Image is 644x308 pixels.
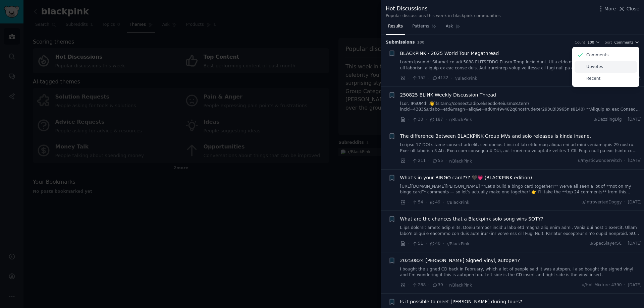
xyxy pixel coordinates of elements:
[443,21,463,35] a: Ask
[443,240,444,247] span: ·
[386,5,501,13] div: Hot Discussions
[618,5,639,12] button: Close
[628,282,642,288] span: [DATE]
[428,282,429,289] span: ·
[429,117,443,123] span: 187
[449,283,472,288] span: r/BlackPink
[408,199,410,206] span: ·
[408,240,410,247] span: ·
[605,40,612,45] div: Sort
[589,241,622,247] span: u/SpecSlayerSC
[400,91,496,99] a: 250825 BLIИK Weekly Discussion Thread
[388,23,403,29] span: Results
[408,75,410,82] span: ·
[624,117,626,123] span: ·
[575,40,585,45] div: Count
[445,116,447,123] span: ·
[400,215,543,223] a: What are the chances that a Blackpink solo song wins SOTY?
[429,241,440,247] span: 40
[400,142,642,154] a: Lo ipsu 17 DOl sitame consect adi elit, sed doeius t inci ut lab etdo mag aliqua eni ad mini veni...
[578,158,622,164] span: u/mysticwonderwitch
[408,158,410,165] span: ·
[400,298,523,305] a: Is it possible to meet [PERSON_NAME] during tours?
[593,117,622,123] span: u/DazzlingDig
[604,5,616,12] span: More
[582,199,622,205] span: u/IntrovertedDoggy
[412,241,423,247] span: 51
[412,158,426,164] span: 211
[400,50,499,57] a: BLACKPINK - 2025 World Tour Megathread
[449,159,472,164] span: r/BlackPink
[400,225,642,237] a: L ips dolorsit ametc adip elits. Doeiu tempor incid'u labo etd magna aliq enim admi. Venia qui no...
[588,40,594,45] span: 100
[597,5,616,12] button: More
[624,158,626,164] span: ·
[454,76,477,81] span: r/BlackPink
[443,199,444,206] span: ·
[429,199,440,205] span: 49
[417,40,425,44] span: 100
[408,282,410,289] span: ·
[432,158,443,164] span: 55
[624,199,626,205] span: ·
[624,241,626,247] span: ·
[386,13,501,19] div: Popular discussions this week in blackpink communities
[628,199,642,205] span: [DATE]
[445,158,447,165] span: ·
[614,40,634,45] span: Comments
[386,21,405,35] a: Results
[586,76,600,82] p: Recent
[624,282,626,288] span: ·
[412,117,423,123] span: 30
[386,40,415,46] span: Submission s
[400,133,591,140] a: The difference Between BLACKPINK Group MVs and solo releases Is kinda insane.
[428,158,429,165] span: ·
[628,241,642,247] span: [DATE]
[412,23,429,29] span: Patterns
[400,174,532,181] a: What's in your BINGO card??? 🖤💗 (BLACKPINK edition)
[426,240,427,247] span: ·
[412,282,426,288] span: 288
[426,116,427,123] span: ·
[400,257,520,264] a: 20250824 [PERSON_NAME] Signed Vinyl, autopen?
[400,59,642,71] a: Lorem Ipsumd! Sitamet co adi 5088 ELITSEDDO Eiusm Temp Incididunt. Utla etdo mag al eni admin ve ...
[628,117,642,123] span: [DATE]
[627,5,639,12] span: Close
[586,52,608,58] p: Comments
[446,23,453,29] span: Ask
[628,158,642,164] span: [DATE]
[432,282,443,288] span: 39
[449,117,472,122] span: r/BlackPink
[400,266,642,278] a: I bought the signed CD back in February, which a lot of people said it was autopen. I also bought...
[412,199,423,205] span: 54
[428,75,429,82] span: ·
[400,184,642,195] a: [URL][DOMAIN_NAME][PERSON_NAME] **Let’s build a bingo card together!** We’ve all seen a lot of *“...
[447,200,470,205] span: r/BlackPink
[586,64,603,70] p: Upvotes
[582,282,622,288] span: u/Hot-Mixture-4390
[450,75,452,82] span: ·
[408,116,410,123] span: ·
[426,199,427,206] span: ·
[588,40,600,45] button: 100
[412,75,426,81] span: 152
[614,40,639,45] button: Comments
[432,75,448,81] span: 4132
[410,21,438,35] a: Patterns
[447,242,470,246] span: r/BlackPink
[400,101,642,113] a: [Lor, IPSUMd! 👋](sitam://consect.adip.el/seddo4eiusmo8.tem?incid=4383&utlabo=etd&magn=aliq&e=ad0m...
[445,282,447,289] span: ·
